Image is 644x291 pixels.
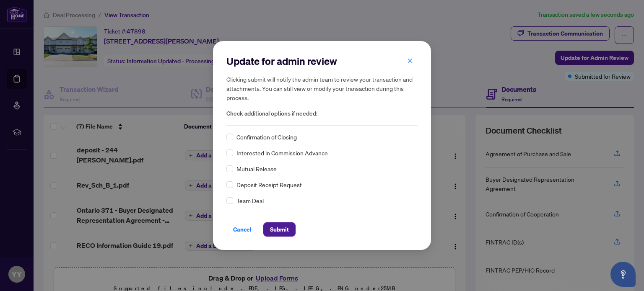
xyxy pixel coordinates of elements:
span: Confirmation of Closing [236,132,297,142]
span: Submit [270,223,289,236]
button: Submit [263,222,296,237]
span: Deposit Receipt Request [236,180,302,189]
button: Cancel [226,222,258,237]
span: Mutual Release [236,164,277,173]
span: Cancel [233,223,252,236]
h2: Update for admin review [226,54,418,68]
span: Check additional options if needed: [226,109,418,118]
button: Open asap [610,262,636,287]
h5: Clicking submit will notify the admin team to review your transaction and attachments. You can st... [226,75,418,102]
span: Interested in Commission Advance [236,148,328,157]
span: Team Deal [236,196,264,205]
span: close [407,58,413,64]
